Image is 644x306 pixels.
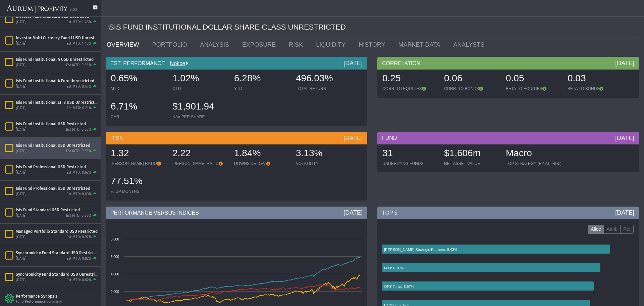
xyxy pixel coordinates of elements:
div: PERFORMANCE VERSUS INDICES [106,207,367,219]
div: % UP MONTHS [111,189,166,194]
div: CORR. TO EQUITIES [382,86,437,91]
div: MTD [111,86,166,91]
div: 496.03% [296,72,351,86]
div: UNDERLYING FUNDS [382,161,437,166]
div: $1,901.94 [172,100,227,114]
div: Est MTD: 0.47% [66,84,92,89]
div: TOP 5 [377,207,639,219]
div: Est MTD: 0.65% [66,149,92,154]
div: 2.22 [172,147,227,161]
div: YTD [234,86,289,91]
div: BETA TO EQUITIES [506,86,561,91]
div: Isis Fund Institutional USD Restricted [16,121,98,127]
div: 1.32 [111,147,166,161]
div: Notice [165,60,188,67]
div: [DATE] [16,278,26,283]
div: Est MTD: 0.71% [67,106,92,111]
div: [DATE] [16,256,26,261]
div: [DATE] [16,149,26,154]
div: EST. PERFORMANCE [106,57,367,70]
div: 0.06 [444,72,499,86]
div: Isis Fund Standard USD Restricted [16,207,98,213]
div: Isis Fund Professional USD Restricted [16,164,98,170]
a: ANALYSIS [195,38,237,51]
a: HISTORY [354,38,393,51]
a: PORTFOLIO [147,38,195,51]
div: QTD [172,86,227,91]
span: 0.65% [111,73,137,83]
div: 31 [382,147,437,161]
div: Isis Fund Institutional USD Unrestricted [16,143,98,148]
div: Synchronicity Fund Standard USD Unrestricted [16,272,98,277]
div: [DATE] [343,209,363,217]
div: TOP STRATEGY (BY ATTRIB.) [506,161,561,166]
div: Macro [506,147,561,161]
div: TOTAL RETURN [296,86,351,91]
div: 5.0.1 [70,7,77,12]
div: [DATE] [343,59,363,67]
div: Est MTD: 0.66% [66,213,92,218]
div: [DATE] [16,170,26,175]
div: [DATE] [16,41,26,46]
div: Est MTD: 0.65% [66,127,92,132]
div: [DATE] [16,106,26,111]
div: Est MTD: 0.63% [66,170,92,175]
div: NAV PER SHARE [172,114,227,120]
div: 0.03 [568,72,623,86]
div: CORR. TO BONDS [444,86,499,91]
a: RISK [284,38,311,51]
div: 6.71% [111,100,166,114]
div: [DATE] [16,213,26,218]
div: [DATE] [16,20,26,25]
div: Isis Fund Institutional A USD Unrestricted [16,57,98,62]
div: [DATE] [16,235,26,240]
div: 77.51% [111,175,166,189]
div: Isis Fund Institutional LTI 3 USD Unrestricted [16,100,98,105]
a: Notice [165,60,185,66]
div: 6.28% [234,72,289,86]
span: 1.02% [172,73,199,83]
div: Performance Synopsis [16,294,98,299]
text: 6 000 [111,255,119,259]
img: Aurum-Proximity%20white.svg [7,2,67,16]
div: [DATE] [343,134,363,142]
div: [DATE] [16,192,26,197]
div: Isis Fund Professional USD Unrestricted [16,186,98,191]
label: Alloc [588,225,604,234]
div: [DATE] [16,63,26,68]
div: [PERSON_NAME] RATIO [111,161,166,166]
div: Est MTD: 1.48% [66,20,92,25]
div: [DATE] [16,127,26,132]
label: Ret [620,225,634,234]
div: [DATE] [615,134,634,142]
div: [PERSON_NAME] RATIO [172,161,227,166]
div: ISIS FUND INSTITUTIONAL DOLLAR SHARE CLASS UNRESTRICTED [107,17,639,38]
text: M O: 6.16% [384,266,404,270]
div: CORRELATION [377,57,639,70]
a: MARKET DATA [393,38,448,51]
div: 1.84% [234,147,289,161]
text: 8 000 [111,237,119,241]
text: QRT Torus: 5.97% [384,285,414,289]
a: ANALYSTS [448,38,493,51]
div: [DATE] [615,209,634,217]
div: Est MTD: 0.97% [66,235,92,240]
div: Managed Portfolio Standard USD Restricted [16,229,98,234]
div: FUND [377,132,639,144]
div: Isis Fund Institutional A Euro Unrestricted [16,78,98,84]
a: LIQUIDITY [311,38,354,51]
text: 2 000 [111,290,119,294]
div: Synchronicity Fund Standard USD Restricted [16,250,98,256]
div: RISK [106,132,367,144]
div: Est MTD: 0.82% [66,278,92,283]
label: Attrib [604,225,621,234]
div: Est MTD: 0.63% [66,192,92,197]
span: 0.25 [382,73,401,83]
div: VOLATILITY [296,161,351,166]
div: Est MTD: 0.82% [66,256,92,261]
div: $1,606m [444,147,499,161]
div: 3.13% [296,147,351,161]
div: [DATE] [615,59,634,67]
div: Fund Performance Summary [16,299,98,304]
div: DOWNSIDE DEV. [234,161,289,166]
